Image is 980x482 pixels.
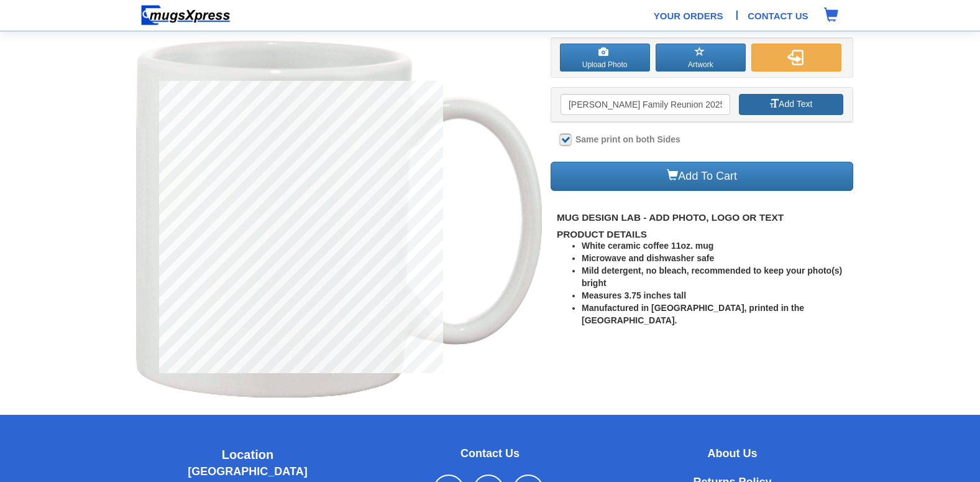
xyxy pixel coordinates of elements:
b: Contact Us [460,447,520,460]
b: Same print on both Sides [575,134,680,144]
b: Location [222,448,273,461]
b: About Us [707,447,757,460]
h2: Product Details [557,229,854,240]
b: Mild detergent, no bleach, recommended to keep your photo(s) bright [582,266,842,288]
a: About Us [707,449,757,459]
a: Contact Us [460,449,520,459]
b: White ceramic coffee 11oz. mug [582,241,713,251]
b: Measures 3.75 inches tall [582,290,686,300]
a: Add To Cart [551,162,854,191]
button: Add Text [739,94,844,115]
input: Enter Text [561,94,730,115]
label: Upload Photo [560,44,650,72]
b: Microwave and dishwasher safe [582,253,714,263]
button: Artwork [656,44,746,72]
b: Manufactured in [GEOGRAPHIC_DATA], printed in the [GEOGRAPHIC_DATA]. [582,303,804,325]
h1: Mug Design Lab - Add photo, logo or Text [557,213,854,223]
a: Your Orders [654,9,723,22]
a: Contact Us [748,9,808,22]
img: Awhite.gif [136,37,542,402]
a: Home [136,9,236,19]
span: | [736,7,739,22]
img: mugsexpress logo [140,4,231,26]
img: flipw.png [787,50,803,65]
